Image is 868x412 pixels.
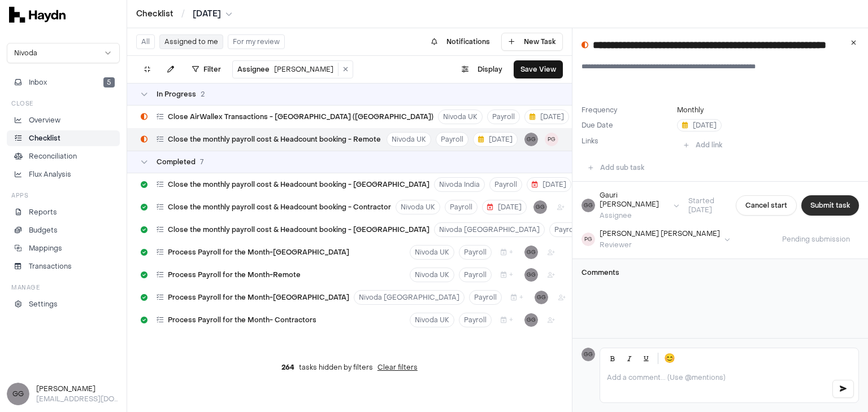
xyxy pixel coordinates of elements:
label: Due Date [581,121,672,130]
button: Payroll [487,109,520,124]
button: + [496,268,518,282]
button: Nivoda UK [410,313,454,327]
span: [DATE] [682,121,717,130]
label: Links [581,137,598,146]
span: GG [524,246,538,259]
span: [DATE] [532,180,566,189]
a: Settings [7,296,120,312]
button: GG [524,133,538,146]
button: Save View [514,60,563,78]
span: Process Payroll for the Month-[GEOGRAPHIC_DATA] [168,293,349,302]
button: Payroll [436,132,468,147]
span: [DATE] [478,135,513,144]
button: Filter [185,60,228,78]
span: Started [DATE] [679,196,731,214]
button: Add sub task [581,159,651,177]
button: GG [533,200,547,214]
span: GG [524,268,538,282]
span: GG [7,383,29,405]
span: 7 [200,157,203,166]
nav: breadcrumb [136,8,232,20]
button: GG [524,313,538,327]
div: Reviewer [600,240,720,249]
button: Submit task [801,195,859,216]
button: Payroll [469,290,502,305]
span: / [179,8,187,19]
span: 😊 [664,352,675,365]
a: Mappings [7,240,120,256]
span: Completed [157,157,196,166]
button: New Task [501,33,563,51]
span: [DATE] [487,203,522,212]
button: [DATE] [482,200,527,214]
a: Budgets [7,222,120,238]
button: Clear filters [377,363,418,372]
p: Reports [29,207,57,217]
button: Nivoda UK [396,200,440,214]
div: Assignee [600,211,669,220]
h3: Comments [581,268,859,277]
button: Inbox5 [7,74,120,90]
h3: [PERSON_NAME] [36,384,120,394]
span: GG [581,348,595,361]
h3: Manage [11,283,40,292]
span: Process Payroll for the Month- Contractors [168,315,316,325]
button: GGGauri [PERSON_NAME]Assignee [581,191,679,220]
div: Gauri [PERSON_NAME] [600,191,669,209]
p: Transactions [29,261,72,271]
button: + [506,290,528,305]
button: Payroll [459,313,492,327]
span: Close the monthly payroll cost & Headcount booking - Remote [168,135,381,144]
span: 5 [103,77,115,87]
span: Close the monthly payroll cost & Headcount booking - Contractor [168,203,391,212]
span: [DATE] [193,8,221,20]
button: Nivoda [GEOGRAPHIC_DATA] [354,290,465,305]
a: Reconciliation [7,148,120,164]
span: Process Payroll for the Month-Remote [168,270,301,279]
button: Nivoda UK [410,268,454,282]
p: Budgets [29,225,58,235]
button: GG [535,291,548,304]
button: Payroll [459,268,492,282]
button: All [136,34,155,49]
div: [PERSON_NAME] [PERSON_NAME] [600,229,720,238]
p: Overview [29,115,60,125]
button: Payroll [489,177,522,192]
button: [DATE] [524,109,569,124]
span: Close the monthly payroll cost & Headcount booking - [GEOGRAPHIC_DATA] [168,180,429,189]
span: Pending submission [773,235,859,244]
button: PG[PERSON_NAME] [PERSON_NAME]Reviewer [581,229,730,249]
span: 2 [201,90,205,99]
button: [DATE] [527,177,571,192]
a: Checklist [136,8,173,20]
button: Assigned to me [159,34,223,49]
span: Assignee [237,65,270,74]
img: svg+xml,%3c [9,7,66,23]
button: PG [545,133,558,146]
a: Transactions [7,258,120,274]
span: PG [581,233,595,246]
button: [DATE] [193,8,232,20]
a: Overview [7,112,120,128]
button: Payroll [445,200,478,214]
button: Add link [677,136,729,154]
label: Frequency [581,106,672,115]
a: Reports [7,204,120,220]
button: + [496,313,518,327]
span: Inbox [29,77,47,87]
button: 😊 [662,350,678,366]
button: Bold (Ctrl+B) [605,350,620,366]
button: Assignee[PERSON_NAME] [233,63,338,76]
button: [DATE] [473,132,518,147]
p: Reconciliation [29,151,77,161]
span: 264 [281,363,294,372]
p: Flux Analysis [29,169,71,179]
button: Nivoda UK [438,109,483,124]
a: Flux Analysis [7,166,120,182]
p: [EMAIL_ADDRESS][DOMAIN_NAME] [36,394,120,404]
